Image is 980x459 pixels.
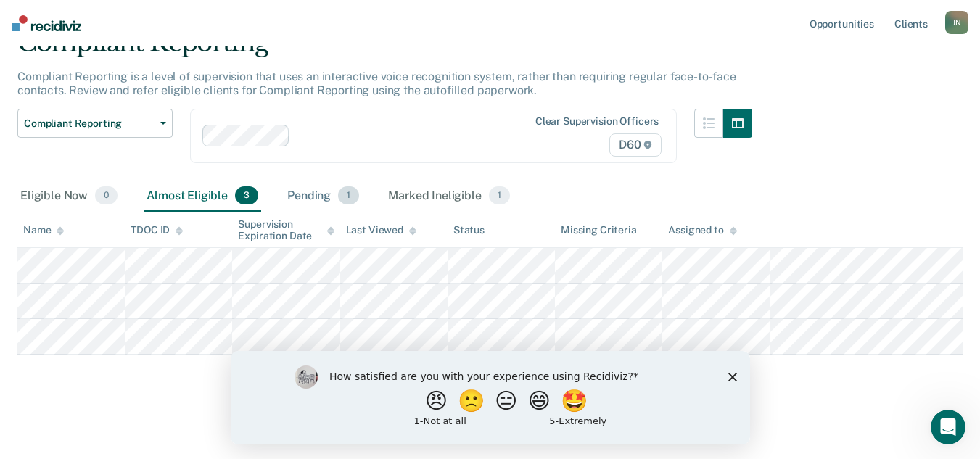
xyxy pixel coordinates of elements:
div: Eligible Now0 [17,181,120,212]
div: Supervision Expiration Date [238,218,334,243]
div: Last Viewed [346,224,416,236]
iframe: Intercom live chat [931,410,965,444]
div: Almost Eligible3 [144,181,261,212]
div: Missing Criteria [561,224,637,236]
span: D60 [609,133,662,157]
span: 1 [338,186,359,205]
img: Recidiviz [12,15,81,31]
span: Compliant Reporting [24,117,155,130]
p: Compliant Reporting is a level of supervision that uses an interactive voice recognition system, ... [17,70,736,97]
button: Compliant Reporting [17,109,173,138]
div: J N [945,11,968,34]
span: 1 [489,186,510,205]
iframe: Survey by Kim from Recidiviz [231,351,750,444]
div: Compliant Reporting [17,28,752,70]
div: Clear supervision officers [535,115,659,128]
div: Name [23,224,64,236]
span: 3 [235,186,258,205]
div: Status [453,224,485,236]
div: TDOC ID [131,224,183,236]
button: JN [945,11,968,34]
span: 0 [95,186,118,205]
div: Pending1 [284,181,362,212]
div: Assigned to [668,224,736,236]
div: Marked Ineligible1 [385,181,513,212]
